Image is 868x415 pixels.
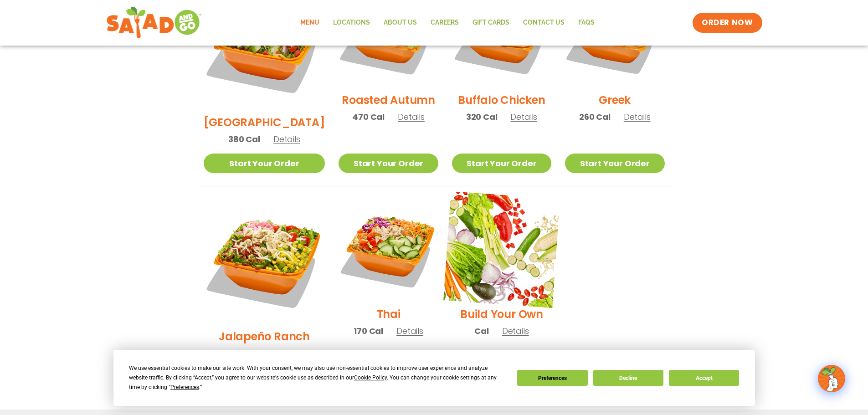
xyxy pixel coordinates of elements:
a: Start Your Order [565,154,664,173]
img: Product photo for Thai Salad [339,200,438,299]
a: GIFT CARDS [466,12,516,33]
span: 380 Cal [228,133,260,145]
h2: Roasted Autumn [342,92,435,108]
a: Careers [424,12,466,33]
span: 360 Cal [229,347,260,359]
a: Contact Us [516,12,571,33]
img: new-SAG-logo-768×292 [106,5,202,41]
a: ORDER NOW [693,13,762,33]
a: FAQs [571,12,601,33]
img: wpChatIcon [819,366,844,391]
nav: Menu [293,12,601,33]
button: Decline [593,370,663,386]
span: 320 Cal [466,111,498,123]
a: Locations [326,12,377,33]
span: ORDER NOW [702,17,753,28]
a: Start Your Order [452,154,551,173]
h2: [GEOGRAPHIC_DATA] [204,114,325,130]
div: Cookie Consent Prompt [113,350,755,406]
h2: Build Your Own [460,306,543,322]
h2: Buffalo Chicken [458,92,545,108]
a: Menu [293,12,326,33]
button: Preferences [517,370,587,386]
span: Details [510,111,537,123]
h2: Greek [599,92,631,108]
h2: Thai [377,306,401,322]
button: Accept [669,370,739,386]
span: Details [273,348,300,359]
span: Details [398,111,425,123]
span: Details [396,325,423,337]
span: 170 Cal [354,325,383,337]
span: 260 Cal [579,111,611,123]
span: Details [624,111,651,123]
img: Product photo for Build Your Own [443,191,560,308]
a: Start Your Order [204,154,325,173]
img: Product photo for Jalapeño Ranch Salad [204,200,325,322]
a: About Us [377,12,424,33]
span: Details [273,133,300,145]
span: Preferences [170,384,199,390]
span: 470 Cal [352,111,385,123]
a: Start Your Order [339,154,438,173]
h2: Jalapeño Ranch [219,328,310,344]
span: Details [502,325,529,337]
span: Cal [474,325,488,337]
div: We use essential cookies to make our site work. With your consent, we may also use non-essential ... [129,364,506,392]
span: Cookie Policy [354,374,387,381]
